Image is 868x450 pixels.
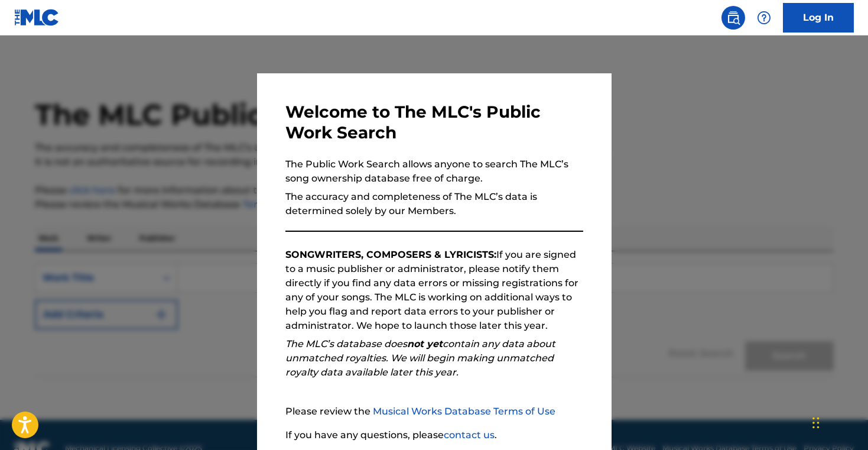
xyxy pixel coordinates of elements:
[14,9,60,26] img: MLC Logo
[407,338,443,349] strong: not yet
[285,102,583,143] h3: Welcome to The MLC's Public Work Search
[812,405,820,441] div: Drag
[721,6,745,30] a: Public Search
[285,248,583,333] p: If you are signed to a music publisher or administrator, please notify them directly if you find ...
[726,11,740,25] img: search
[285,249,496,260] strong: SONGWRITERS, COMPOSERS & LYRICISTS:
[752,6,776,30] div: Help
[285,338,555,378] em: The MLC’s database does contain any data about unmatched royalties. We will begin making unmatche...
[809,393,868,450] iframe: Chat Widget
[285,404,583,419] p: Please review the
[285,428,583,442] p: If you have any questions, please .
[373,406,555,417] a: Musical Works Database Terms of Use
[285,157,583,186] p: The Public Work Search allows anyone to search The MLC’s song ownership database free of charge.
[285,190,583,218] p: The accuracy and completeness of The MLC’s data is determined solely by our Members.
[444,429,495,441] a: contact us
[757,11,771,25] img: help
[783,3,854,33] a: Log In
